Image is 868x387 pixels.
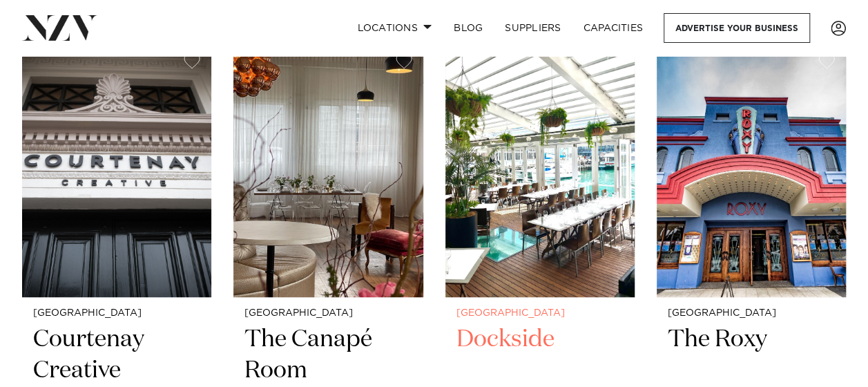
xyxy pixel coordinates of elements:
small: [GEOGRAPHIC_DATA] [244,308,412,319]
img: nzv-logo.png [22,15,97,40]
a: Advertise your business [664,13,810,43]
a: Capacities [572,13,655,43]
a: BLOG [443,13,494,43]
small: [GEOGRAPHIC_DATA] [456,308,624,319]
a: SUPPLIERS [494,13,572,43]
small: [GEOGRAPHIC_DATA] [668,308,835,319]
a: Locations [346,13,443,43]
small: [GEOGRAPHIC_DATA] [33,308,200,319]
